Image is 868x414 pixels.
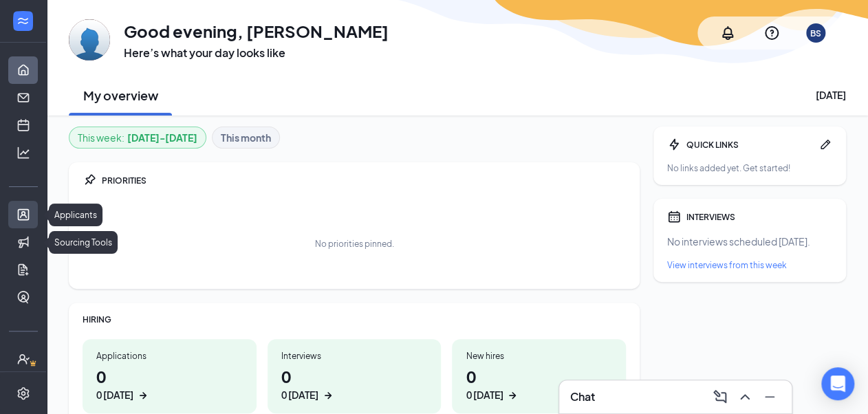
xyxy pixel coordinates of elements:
[83,314,626,325] div: HIRING
[17,386,30,400] svg: Settings
[124,19,389,43] h1: Good evening, [PERSON_NAME]
[281,364,428,402] h1: 0
[719,25,736,41] svg: Notifications
[78,130,197,145] div: This week :
[763,25,780,41] svg: QuestionInfo
[734,386,756,408] button: ChevronUp
[17,146,30,160] svg: Analysis
[466,364,612,402] h1: 0
[570,389,595,404] h3: Chat
[667,259,832,271] a: View interviews from this week
[761,389,778,405] svg: Minimize
[268,339,442,413] a: Interviews00 [DATE]ArrowRight
[709,386,731,408] button: ComposeMessage
[321,389,335,402] svg: ArrowRight
[452,339,626,413] a: New hires00 [DATE]ArrowRight
[667,162,832,174] div: No links added yet. Get started!
[96,388,133,402] div: 0 [DATE]
[737,389,753,405] svg: ChevronUp
[315,238,394,250] div: No priorities pinned.
[69,19,110,61] img: Brad Skar
[49,231,118,254] div: Sourcing Tools
[686,211,832,223] div: INTERVIEWS
[124,45,389,61] h3: Here’s what your day looks like
[221,130,271,145] b: This month
[281,350,428,362] div: Interviews
[83,173,96,187] svg: Pin
[127,130,197,145] b: [DATE] - [DATE]
[281,388,318,402] div: 0 [DATE]
[96,350,243,362] div: Applications
[759,386,781,408] button: Minimize
[16,14,30,28] svg: WorkstreamLogo
[667,138,681,151] svg: Bolt
[667,235,832,248] div: No interviews scheduled [DATE].
[712,389,728,405] svg: ComposeMessage
[466,350,612,362] div: New hires
[96,364,243,402] h1: 0
[686,139,813,151] div: QUICK LINKS
[506,389,519,402] svg: ArrowRight
[667,210,681,224] svg: Calendar
[83,339,257,413] a: Applications00 [DATE]ArrowRight
[816,88,846,102] div: [DATE]
[466,388,503,402] div: 0 [DATE]
[810,28,821,39] div: BS
[102,175,626,186] div: PRIORITIES
[818,138,832,151] svg: Pen
[83,87,158,104] h2: My overview
[49,204,102,226] div: Applicants
[821,367,854,400] div: Open Intercom Messenger
[136,389,150,402] svg: ArrowRight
